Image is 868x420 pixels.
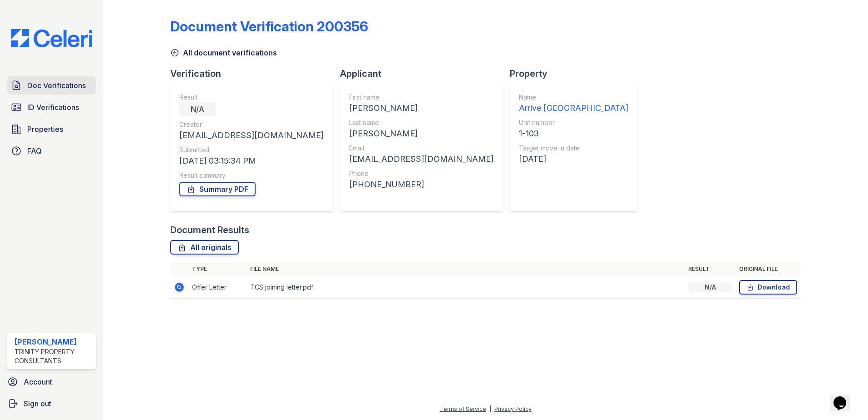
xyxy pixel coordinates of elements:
[179,171,324,180] div: Result summary
[349,93,493,102] div: First name
[188,276,247,299] td: Offer Letter
[519,93,628,102] div: Name
[27,80,86,91] span: Doc Verifications
[340,67,510,80] div: Applicant
[170,67,340,80] div: Verification
[7,76,96,95] a: Doc Verifications
[170,47,277,58] a: All document verifications
[170,224,249,236] div: Document Results
[179,145,324,155] div: Submitted
[247,276,685,299] td: TCS joining letter.pdf
[24,376,52,387] span: Account
[349,144,493,153] div: Email
[247,262,685,276] th: File name
[4,395,99,413] a: Sign out
[179,129,324,142] div: [EMAIL_ADDRESS][DOMAIN_NAME]
[685,262,735,276] th: Result
[739,280,797,295] a: Download
[24,398,51,409] span: Sign out
[4,29,99,47] img: CE_Logo_Blue-a8612792a0a2168367f1c8372b55b34899dd931a85d93a1a3d3e32e68fde9ad4.png
[519,153,628,165] div: [DATE]
[519,127,628,140] div: 1-103
[735,262,801,276] th: Original file
[349,102,493,115] div: [PERSON_NAME]
[494,405,532,412] a: Privacy Policy
[179,182,256,196] a: Summary PDF
[15,347,92,365] div: Trinity Property Consultants
[349,153,493,165] div: [EMAIL_ADDRESS][DOMAIN_NAME]
[170,18,368,35] div: Document Verification 200356
[179,93,324,102] div: Result
[188,262,247,276] th: Type
[27,102,79,113] span: ID Verifications
[7,142,96,160] a: FAQ
[519,144,628,153] div: Target move in date
[510,67,645,80] div: Property
[349,178,493,191] div: [PHONE_NUMBER]
[179,120,324,129] div: Creator
[27,145,42,156] span: FAQ
[688,283,732,292] div: N/A
[349,118,493,127] div: Last name
[349,127,493,140] div: [PERSON_NAME]
[519,118,628,127] div: Unit number
[349,169,493,178] div: Phone
[179,102,216,116] div: N/A
[489,405,491,412] div: |
[440,405,486,412] a: Terms of Service
[7,98,96,116] a: ID Verifications
[170,240,239,255] a: All originals
[4,373,99,391] a: Account
[830,384,859,411] iframe: chat widget
[179,155,324,167] div: [DATE] 03:15:34 PM
[27,124,63,135] span: Properties
[7,120,96,138] a: Properties
[519,102,628,115] div: Arrive [GEOGRAPHIC_DATA]
[15,336,92,347] div: [PERSON_NAME]
[519,93,628,115] a: Name Arrive [GEOGRAPHIC_DATA]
